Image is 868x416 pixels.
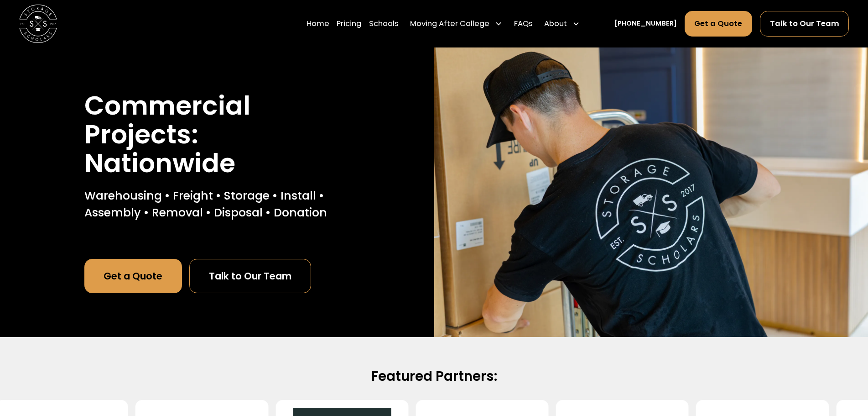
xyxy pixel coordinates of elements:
[541,11,584,37] div: About
[307,11,329,37] a: Home
[406,11,507,37] div: Moving After College
[337,11,361,37] a: Pricing
[84,187,350,221] p: Warehousing • Freight • Storage • Install • Assembly • Removal • Disposal • Donation
[369,11,399,37] a: Schools
[514,11,533,37] a: FAQs
[760,11,849,37] a: Talk to Our Team
[19,5,57,42] img: Storage Scholars main logo
[84,259,182,293] a: Get a Quote
[189,259,311,293] a: Talk to Our Team
[410,18,489,30] div: Moving After College
[544,18,567,30] div: About
[614,19,677,29] a: [PHONE_NUMBER]
[685,11,753,37] a: Get a Quote
[84,91,350,178] h1: Commercial Projects: Nationwide
[130,368,738,385] h2: Featured Partners:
